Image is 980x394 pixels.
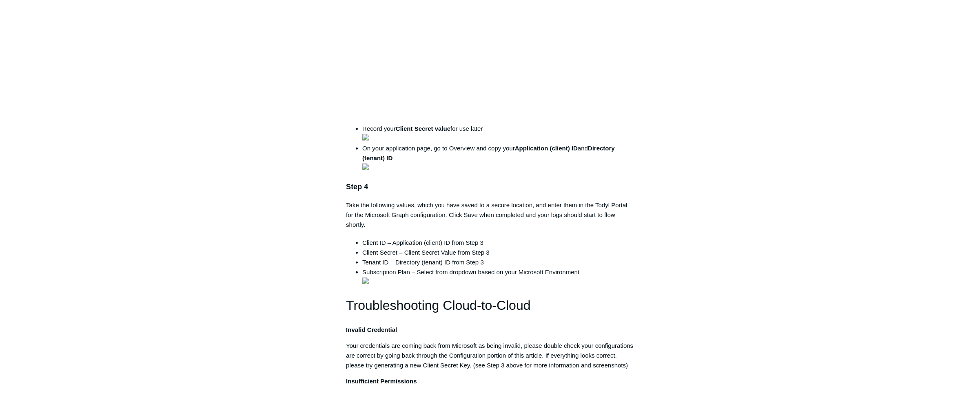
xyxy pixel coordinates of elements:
h3: Step 4 [346,181,634,193]
h1: Troubleshooting Cloud-to-Cloud [346,295,634,316]
li: Record your for use later [362,124,634,143]
strong: value [435,125,450,132]
strong: Application (client) ID [515,145,578,152]
img: 39969852526355 [362,163,369,170]
p: Take the following values, which you have saved to a secure location, and enter them in the Todyl... [346,200,634,230]
img: 39969859874707 [362,278,369,284]
strong: Insufficient Permissions [346,378,417,385]
strong: Directory (tenant) ID [362,145,615,171]
li: Subscription Plan – Select from dropdown based on your Microsoft Environment [362,267,634,287]
li: Tenant ID – Directory (tenant) ID from Step 3 [362,257,634,267]
li: Client ID – Application (client) ID from Step 3 [362,238,634,248]
strong: Client Secret [396,125,433,132]
li: On your application page, go to Overview and copy your and [362,143,634,173]
li: Client Secret – Client Secret Value from Step 3 [362,248,634,257]
p: Your credentials are coming back from Microsoft as being invalid, please double check your config... [346,341,634,370]
strong: Invalid Credential [346,326,397,333]
img: 39969859860627 [362,134,369,141]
